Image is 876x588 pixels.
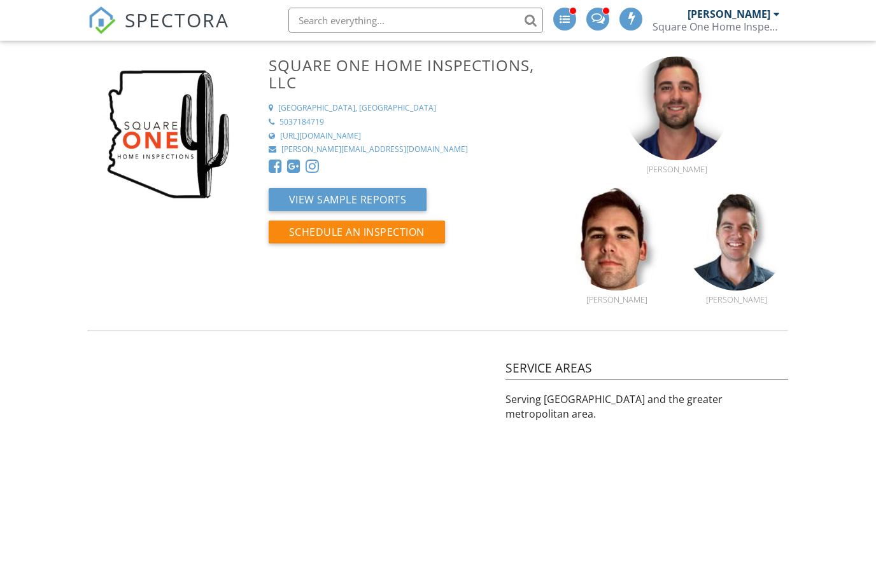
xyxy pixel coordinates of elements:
img: The Best Home Inspection Software - Spectora [88,6,116,34]
div: [GEOGRAPHIC_DATA], [GEOGRAPHIC_DATA] [278,103,436,114]
img: img_6384.jpeg [684,187,788,291]
div: [PERSON_NAME] [688,8,770,20]
p: Serving [GEOGRAPHIC_DATA] and the greater metropolitan area. [505,392,789,421]
a: Schedule an Inspection [269,229,445,243]
img: img_6381.jpeg [565,187,668,291]
h3: Square One Home Inspections, LLC [269,57,550,91]
img: 28ded05f41864cbd90d57c4110e4a5c6.png [625,57,728,160]
img: IMG_90381B222AF5-1.jpeg [98,57,239,209]
div: [PERSON_NAME][EMAIL_ADDRESS][DOMAIN_NAME] [281,144,468,155]
span: SPECTORA [125,6,229,33]
div: 5037184719 [279,117,324,128]
a: [PERSON_NAME][EMAIL_ADDRESS][DOMAIN_NAME] [269,144,550,155]
button: View Sample Reports [269,188,427,211]
a: View Sample Reports [269,196,427,210]
a: [PERSON_NAME] [684,280,788,304]
div: [PERSON_NAME] [565,294,668,304]
div: Square One Home Inspections, LLC [653,20,780,33]
div: [PERSON_NAME] [684,294,788,304]
a: 5037184719 [269,117,550,128]
a: SPECTORA [88,17,229,44]
div: [PERSON_NAME] [625,164,728,174]
a: [URL][DOMAIN_NAME] [269,131,550,142]
a: [PERSON_NAME] [565,280,668,304]
button: Schedule an Inspection [269,221,445,243]
h4: Service Areas [505,360,789,380]
input: Search everything... [288,8,543,33]
a: [PERSON_NAME] [625,149,728,174]
div: [URL][DOMAIN_NAME] [280,131,361,142]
